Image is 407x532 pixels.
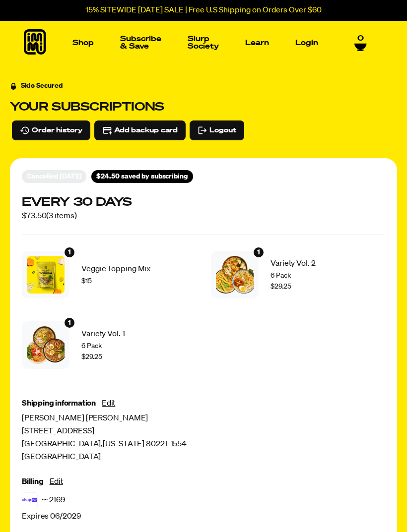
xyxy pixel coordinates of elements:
[114,125,178,136] span: Add backup card
[96,171,188,182] span: $24.50 saved by subscribing
[10,100,397,115] h3: Your subscriptions
[22,317,196,373] div: Subscription product: Variety Vol. 1
[68,317,71,328] span: 1
[116,31,165,54] a: Subscribe & Save
[10,83,17,90] svg: Security
[68,21,322,64] nav: Main navigation
[209,125,236,136] span: Logout
[27,171,81,182] span: Cancelled [DATE]
[22,247,196,302] div: Subscription product: Veggie Topping Mix
[68,247,71,258] span: 1
[12,120,90,140] button: Order history
[27,256,65,294] img: Veggie Topping Mix
[10,80,63,99] a: Skio Secured
[184,31,223,54] a: Slurp Society
[22,425,385,438] span: [STREET_ADDRESS]
[22,451,385,464] span: [GEOGRAPHIC_DATA]
[241,35,273,51] a: Learn
[216,256,254,294] img: Variety Vol. 2
[271,281,291,292] span: $29.25
[253,246,265,258] div: 1 units of item: Variety Vol. 2
[22,195,132,210] h3: Every 30 days
[190,120,244,140] button: Logout
[22,510,81,523] span: Expires 06/2029
[21,80,63,91] div: Skio Secured
[68,35,98,51] a: Shop
[22,195,385,223] div: Subscription for 3 items with cost $73.50. Renews Every 30 days
[354,32,367,49] a: 0
[22,412,385,425] span: [PERSON_NAME] [PERSON_NAME]
[357,32,364,41] span: 0
[22,492,38,508] img: svg%3E
[22,475,44,488] span: Billing
[102,397,115,410] button: Edit
[81,352,102,362] span: $29.25
[27,326,65,364] img: Variety Vol. 1
[64,317,75,329] div: 1 units of item: Variety Vol. 1
[32,125,82,136] span: Order history
[94,120,186,140] button: Add backup card
[81,341,196,352] span: 6 Pack
[291,35,322,51] a: Login
[211,247,385,302] div: Subscription product: Variety Vol. 2
[271,270,385,281] span: 6 Pack
[50,475,63,488] button: Edit
[271,257,385,270] span: Variety Vol. 2
[81,276,92,287] span: $15
[22,397,96,410] span: Shipping information
[64,246,75,258] div: 1 units of item: Veggie Topping Mix
[81,263,196,276] span: Veggie Topping Mix
[257,247,260,258] span: 1
[22,210,132,223] span: $73.50 ( 3 items )
[81,328,196,341] span: Variety Vol. 1
[22,438,385,451] span: [GEOGRAPHIC_DATA] , [US_STATE] 80221-1554
[85,6,322,15] p: 15% SITEWIDE [DATE] SALE | Free U.S Shipping on Orders Over $60
[42,494,65,507] span: ···· 2169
